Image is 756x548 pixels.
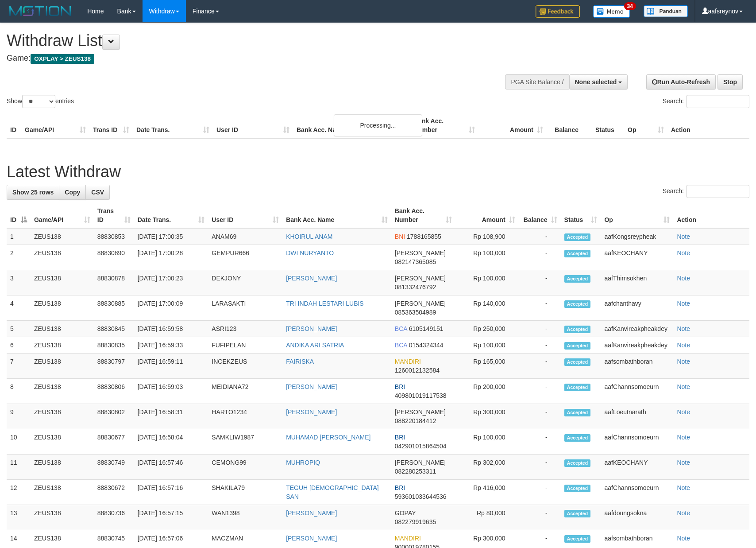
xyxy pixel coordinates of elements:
[94,295,134,321] td: 88830885
[677,325,690,332] a: Note
[677,342,690,349] a: Note
[677,358,690,365] a: Note
[293,113,410,138] th: Bank Acc. Name
[601,270,673,295] td: aafThimsokhen
[601,245,673,270] td: aafKEOCHANY
[564,342,591,350] span: Accepted
[94,270,134,295] td: 88830878
[663,185,749,198] label: Search:
[286,300,364,307] a: TRI INDAH LESTARI LUBIS
[208,455,282,480] td: CEMONG99
[677,300,690,307] a: Note
[31,480,94,505] td: ZEUS138
[395,367,440,374] span: Copy 1260012132584 to clipboard
[395,518,436,525] span: Copy 082279919635 to clipboard
[407,233,441,240] span: Copy 1788165855 to clipboard
[395,233,405,240] span: BNI
[7,95,74,108] label: Show entries
[94,429,134,455] td: 88830677
[395,459,446,466] span: [PERSON_NAME]
[7,228,31,245] td: 1
[478,113,547,138] th: Amount
[519,245,561,270] td: -
[286,325,337,332] a: [PERSON_NAME]
[455,270,519,295] td: Rp 100,000
[91,189,104,196] span: CSV
[564,250,591,257] span: Accepted
[455,455,519,480] td: Rp 302,000
[7,163,749,181] h1: Latest Withdraw
[409,325,444,332] span: Copy 6105149151 to clipboard
[677,275,690,282] a: Note
[7,379,31,404] td: 8
[94,337,134,354] td: 88830835
[547,113,592,138] th: Balance
[7,321,31,337] td: 5
[89,113,133,138] th: Trans ID
[601,480,673,505] td: aafChannsomoeurn
[7,455,31,480] td: 11
[601,429,673,455] td: aafChannsomoeurn
[536,5,580,18] img: Feedback.jpg
[213,113,293,138] th: User ID
[94,203,134,228] th: Trans ID: activate to sort column ascending
[395,443,447,450] span: Copy 042901015864504 to clipboard
[395,417,436,424] span: Copy 088220184412 to clipboard
[31,228,94,245] td: ZEUS138
[395,358,421,365] span: MANDIRI
[677,408,690,416] a: Note
[286,459,320,466] a: MUHROPIQ
[208,245,282,270] td: GEMPUR666
[519,404,561,429] td: -
[395,468,436,475] span: Copy 082280253311 to clipboard
[134,245,208,270] td: [DATE] 17:00:28
[601,228,673,245] td: aafKongsreypheak
[519,228,561,245] td: -
[134,321,208,337] td: [DATE] 16:59:58
[687,185,749,198] input: Search:
[519,379,561,404] td: -
[208,429,282,455] td: SAMKLIW1987
[561,203,601,228] th: Status: activate to sort column ascending
[31,321,94,337] td: ZEUS138
[282,203,391,228] th: Bank Acc. Name: activate to sort column ascending
[410,113,478,138] th: Bank Acc. Number
[59,185,86,200] a: Copy
[7,480,31,505] td: 12
[7,185,59,200] a: Show 25 rows
[395,434,405,441] span: BRI
[208,354,282,379] td: INCEKZEUS
[94,321,134,337] td: 88830845
[134,228,208,245] td: [DATE] 17:00:35
[7,295,31,321] td: 4
[564,510,591,517] span: Accepted
[677,233,690,240] a: Note
[564,326,591,333] span: Accepted
[395,275,446,282] span: [PERSON_NAME]
[208,321,282,337] td: ASRI123
[208,295,282,321] td: LARASAKTI
[208,505,282,530] td: WAN1398
[7,113,21,138] th: ID
[7,354,31,379] td: 7
[601,321,673,337] td: aafKanvireakpheakdey
[31,354,94,379] td: ZEUS138
[94,480,134,505] td: 88830672
[646,74,716,89] a: Run Auto-Refresh
[564,409,591,416] span: Accepted
[395,408,446,416] span: [PERSON_NAME]
[677,383,690,390] a: Note
[395,509,416,517] span: GOPAY
[455,321,519,337] td: Rp 250,000
[286,408,337,416] a: [PERSON_NAME]
[395,284,436,291] span: Copy 081332476792 to clipboard
[564,384,591,391] span: Accepted
[395,300,446,307] span: [PERSON_NAME]
[677,249,690,257] a: Note
[455,245,519,270] td: Rp 100,000
[601,505,673,530] td: aafdoungsokna
[601,354,673,379] td: aafsombathboran
[286,342,344,349] a: ANDIKA ARI SATRIA
[395,309,436,316] span: Copy 085363504989 to clipboard
[134,203,208,228] th: Date Trans.: activate to sort column ascending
